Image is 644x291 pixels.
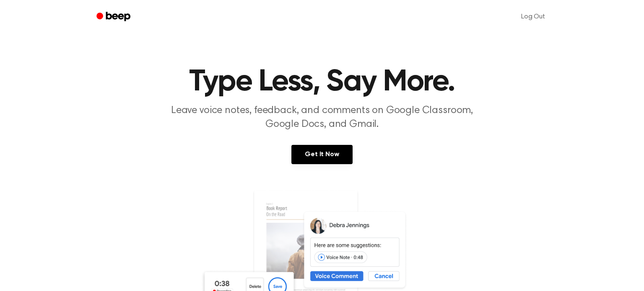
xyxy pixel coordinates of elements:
a: Get It Now [291,145,352,164]
a: Beep [91,9,138,25]
h1: Type Less, Say More. [107,67,537,97]
p: Leave voice notes, feedback, and comments on Google Classroom, Google Docs, and Gmail. [161,104,483,131]
a: Log Out [513,7,553,27]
